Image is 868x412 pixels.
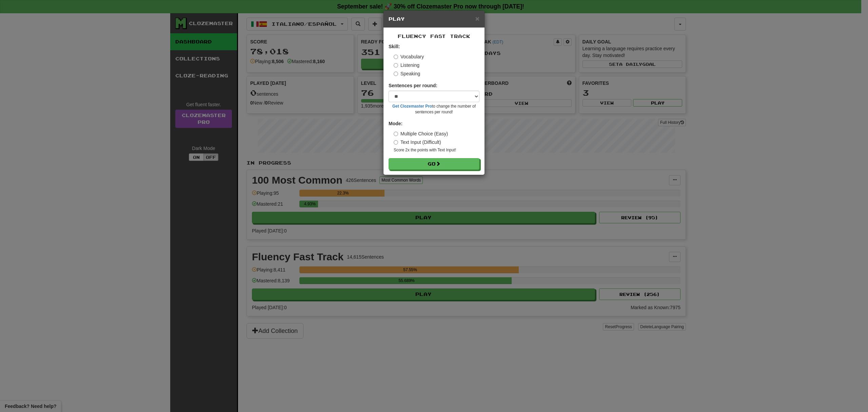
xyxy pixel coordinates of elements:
label: Vocabulary [394,53,424,60]
small: to change the number of sentences per round! [389,104,479,115]
label: Speaking [394,70,420,77]
small: Score 2x the points with Text Input ! [394,147,479,153]
strong: Mode: [389,121,402,126]
button: Go [389,158,479,170]
span: × [475,15,479,22]
input: Listening [394,63,398,68]
a: Get Clozemaster Pro [392,104,432,109]
strong: Skill: [389,44,400,49]
input: Multiple Choice (Easy) [394,132,398,136]
h5: Play [389,16,479,22]
span: Fluency Fast Track [398,33,470,39]
label: Text Input (Difficult) [394,139,441,146]
input: Vocabulary [394,55,398,59]
label: Sentences per round: [389,82,437,89]
input: Speaking [394,72,398,76]
label: Listening [394,62,419,69]
label: Multiple Choice (Easy) [394,130,448,137]
input: Text Input (Difficult) [394,140,398,145]
button: Close [475,15,479,22]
